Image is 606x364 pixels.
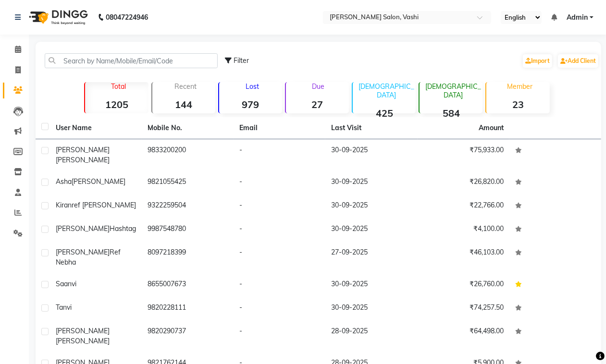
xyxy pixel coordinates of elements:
th: User Name [50,117,142,139]
th: Amount [473,117,509,139]
span: [PERSON_NAME] [56,146,110,154]
td: 9820290737 [142,320,234,352]
td: - [234,194,325,218]
p: Recent [156,82,215,91]
th: Email [234,117,325,139]
td: 9322259504 [142,194,234,218]
img: logo [25,4,90,31]
td: ₹26,820.00 [418,171,509,194]
span: [PERSON_NAME] [56,224,110,233]
td: 9820228111 [142,297,234,320]
span: Filter [234,56,249,65]
th: Last Visit [325,117,417,139]
td: - [234,320,325,352]
span: Asha [56,177,72,186]
span: [PERSON_NAME] [56,248,110,256]
span: ref [PERSON_NAME] [72,201,136,209]
strong: 144 [152,98,215,110]
td: 9833200200 [142,139,234,171]
strong: 1205 [85,98,148,110]
td: 9987548780 [142,218,234,242]
span: Kiran [56,201,72,209]
td: ₹4,100.00 [418,218,509,242]
strong: 425 [353,107,416,119]
p: [DEMOGRAPHIC_DATA] [423,82,482,99]
th: Mobile No. [142,117,234,139]
td: - [234,273,325,297]
input: Search by Name/Mobile/Email/Code [45,53,218,68]
td: - [234,218,325,242]
p: Due [288,82,349,91]
span: [PERSON_NAME] [56,337,110,345]
td: 27-09-2025 [325,242,417,273]
b: 08047224946 [106,4,148,31]
td: 9821055425 [142,171,234,194]
span: [PERSON_NAME] [72,177,125,186]
span: Tanvi [56,303,72,312]
td: 30-09-2025 [325,171,417,194]
td: ₹75,933.00 [418,139,509,171]
td: 30-09-2025 [325,273,417,297]
span: Hashtag [110,224,136,233]
p: Lost [223,82,282,91]
strong: 979 [219,98,282,110]
strong: 23 [486,98,549,110]
span: [PERSON_NAME] [56,156,110,164]
td: 8655007673 [142,273,234,297]
span: [PERSON_NAME] [56,327,110,335]
strong: 584 [420,107,482,119]
td: ₹74,257.50 [418,297,509,320]
a: Add Client [558,54,598,68]
td: 30-09-2025 [325,297,417,320]
td: 30-09-2025 [325,194,417,218]
td: - [234,139,325,171]
td: 28-09-2025 [325,320,417,352]
td: - [234,297,325,320]
td: ₹22,766.00 [418,194,509,218]
strong: 27 [286,98,349,110]
td: ₹64,498.00 [418,320,509,352]
span: Saanvi [56,279,76,288]
td: ₹26,760.00 [418,273,509,297]
td: - [234,242,325,273]
p: [DEMOGRAPHIC_DATA] [357,82,416,99]
p: Member [490,82,549,91]
td: 30-09-2025 [325,139,417,171]
p: Total [89,82,148,91]
td: - [234,171,325,194]
td: 30-09-2025 [325,218,417,242]
span: Admin [567,12,588,23]
a: Import [523,54,552,68]
td: 8097218399 [142,242,234,273]
td: ₹46,103.00 [418,242,509,273]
